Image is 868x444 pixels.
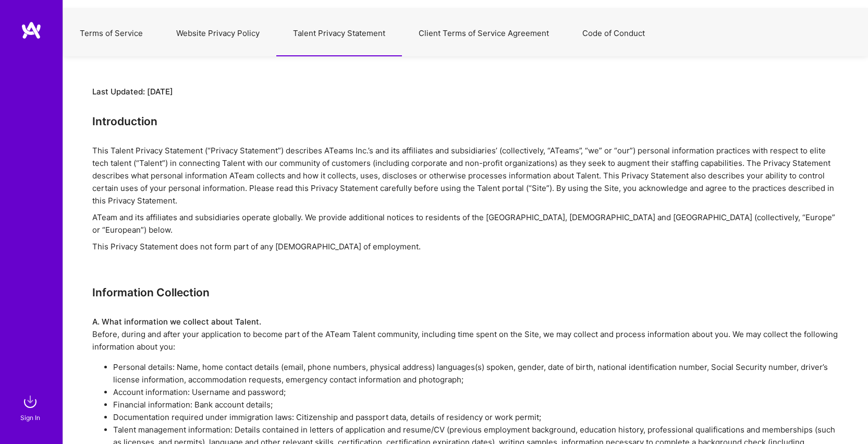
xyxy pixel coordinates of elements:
[92,286,839,299] h3: Information Collection
[92,145,839,207] div: This Talent Privacy Statement (“Privacy Statement”) describes ATeams Inc.’s and its affiliates an...
[21,21,42,40] img: logo
[92,211,839,236] div: ATeam and its affiliates and subsidiaries operate globally. We provide additional notices to resi...
[113,386,839,399] li: Account information: Username and password;
[92,86,839,98] div: Last Updated: [DATE]
[113,399,839,411] li: Financial information: Bank account details;
[160,10,276,56] button: Website Privacy Policy
[63,10,160,56] button: Terms of Service
[92,115,839,128] h3: Introduction
[113,361,839,386] li: Personal details: Name, home contact details (email, phone numbers, physical address) languages(s...
[20,412,40,423] div: Sign In
[22,391,41,423] a: sign inSign In
[20,391,41,412] img: sign in
[92,316,839,328] div: A. What information we collect about Talent.
[402,10,566,56] button: Client Terms of Service Agreement
[566,10,662,56] button: Code of Conduct
[92,316,839,353] div: Before, during and after your application to become part of the ATeam Talent community, including...
[276,10,402,56] button: Talent Privacy Statement
[113,411,839,424] li: Documentation required under immigration laws: Citizenship and passport data, details of residenc...
[92,241,839,253] div: This Privacy Statement does not form part of any [DEMOGRAPHIC_DATA] of employment.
